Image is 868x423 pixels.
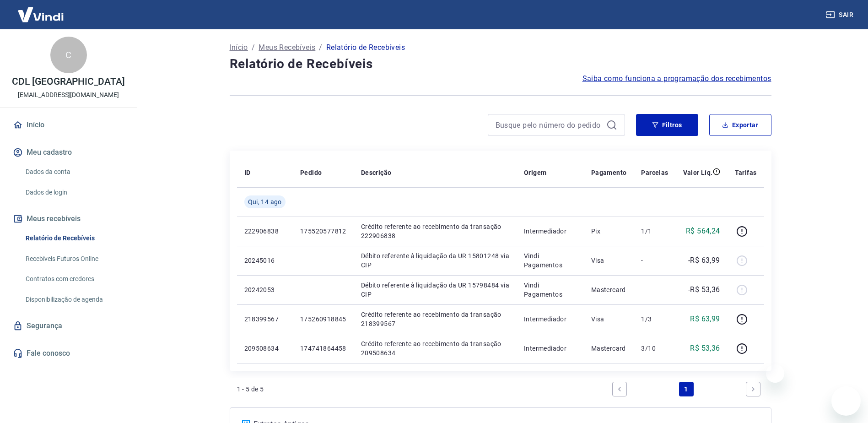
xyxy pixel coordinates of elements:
a: Recebíveis Futuros Online [22,249,126,268]
p: Pix [591,227,627,236]
a: Contratos com credores [22,270,126,288]
p: 222906838 [244,227,286,236]
a: Disponibilização de agenda [22,290,126,309]
p: 1/3 [641,315,668,324]
button: Exportar [709,114,771,136]
p: -R$ 53,36 [688,284,720,295]
p: 1/1 [641,227,668,236]
p: CDL [GEOGRAPHIC_DATA] [12,77,125,87]
p: Vindi Pagamentos [524,251,577,270]
p: Pagamento [591,168,627,177]
p: 174741864458 [300,344,346,353]
iframe: Fechar mensagem [766,364,784,383]
button: Filtros [636,114,698,136]
p: - [641,256,668,265]
a: Início [11,115,126,135]
input: Busque pelo número do pedido [496,118,603,132]
p: Vindi Pagamentos [524,281,577,299]
p: Visa [591,315,627,324]
p: Intermediador [524,315,577,324]
p: 20242053 [244,285,286,294]
p: [EMAIL_ADDRESS][DOMAIN_NAME] [18,90,119,100]
a: Saiba como funciona a programação dos recebimentos [582,73,771,84]
p: R$ 53,36 [690,343,720,354]
p: Crédito referente ao recebimento da transação 222906838 [361,222,509,240]
p: 175260918845 [300,315,346,324]
a: Início [230,42,248,53]
p: Mastercard [591,285,627,294]
p: / [252,42,255,53]
a: Next page [746,382,760,396]
p: Parcelas [641,168,668,177]
ul: Pagination [609,378,764,400]
p: - [641,285,668,294]
p: Intermediador [524,344,577,353]
p: Relatório de Recebíveis [326,42,405,53]
p: R$ 564,24 [686,226,720,237]
p: R$ 63,99 [690,314,720,325]
a: Fale conosco [11,343,126,363]
span: Qui, 14 ago [248,197,282,206]
p: ID [244,168,251,177]
a: Relatório de Recebíveis [22,229,126,248]
p: 1 - 5 de 5 [237,385,264,394]
a: Dados da conta [22,163,126,181]
a: Meus Recebíveis [259,42,315,53]
h4: Relatório de Recebíveis [230,55,771,73]
p: Origem [524,168,546,177]
p: 218399567 [244,315,286,324]
p: Débito referente à liquidação da UR 15798484 via CIP [361,281,509,299]
p: Intermediador [524,227,577,236]
p: 209508634 [244,344,286,353]
p: Pedido [300,168,322,177]
p: Mastercard [591,344,627,353]
a: Previous page [612,382,627,396]
iframe: Botão para abrir a janela de mensagens [831,386,861,416]
p: / [319,42,322,53]
button: Meu cadastro [11,142,126,163]
a: Dados de login [22,183,126,202]
p: Crédito referente ao recebimento da transação 209508634 [361,339,509,358]
p: 20245016 [244,256,286,265]
p: Tarifas [735,168,757,177]
p: -R$ 63,99 [688,255,720,266]
a: Segurança [11,316,126,336]
p: Débito referente à liquidação da UR 15801248 via CIP [361,251,509,270]
a: Page 1 is your current page [679,382,694,396]
p: 3/10 [641,344,668,353]
p: 175520577812 [300,227,346,236]
div: C [50,37,87,73]
img: Vindi [11,0,70,28]
p: Valor Líq. [683,168,713,177]
button: Meus recebíveis [11,209,126,229]
p: Descrição [361,168,392,177]
button: Sair [824,6,857,23]
p: Visa [591,256,627,265]
p: Crédito referente ao recebimento da transação 218399567 [361,310,509,328]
